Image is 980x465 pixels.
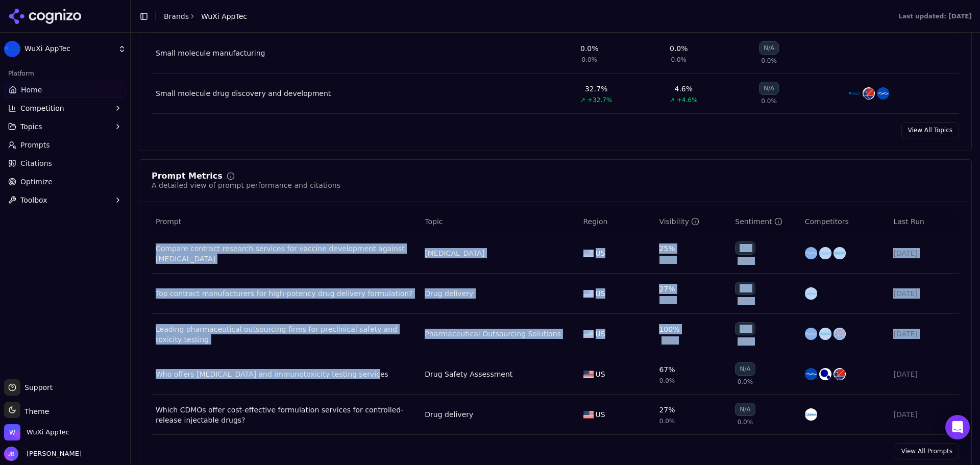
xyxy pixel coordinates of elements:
[659,243,675,254] div: 25%
[677,96,698,104] span: +4.6%
[834,368,846,380] img: pharmaron
[805,216,849,227] span: Competitors
[156,48,265,58] div: Small molecule manufacturing
[819,368,831,380] img: evotec
[4,174,126,190] a: Optimize
[152,180,340,190] div: A detailed view of prompt performance and citations
[834,328,846,340] img: pharmaron
[580,96,585,104] span: ↗
[4,100,126,116] button: Competition
[425,216,443,227] span: Topic
[4,192,126,208] button: Toolbox
[738,297,753,305] span: 0.0%
[805,247,817,259] img: charles river laboratories
[425,409,473,420] a: Drug delivery
[659,296,675,304] span: 0.0%
[20,382,53,393] span: Support
[655,210,731,233] th: brandMentionRate
[20,158,52,168] span: Citations
[661,336,677,345] span: 0.0%
[27,428,69,437] span: WuXi AppTec
[801,210,890,233] th: Competitors
[20,177,53,187] span: Optimize
[421,210,579,233] th: Topic
[848,87,861,100] img: wuxi apptec
[805,408,817,421] img: catalent
[659,364,675,375] div: 67%
[4,424,69,440] button: Open organization switcher
[152,172,223,180] div: Prompt Metrics
[20,407,49,415] span: Theme
[156,405,416,425] a: Which CDMOs offer cost-effective formulation services for controlled-release injectable drugs?
[805,328,817,340] img: charles river laboratories
[596,248,605,258] span: US
[893,409,955,420] div: [DATE]
[24,44,114,54] span: WuXi AppTec
[761,57,777,65] span: 0.0%
[583,371,594,378] img: US flag
[759,41,779,55] div: N/A
[4,447,18,461] img: Josef Bookert
[580,43,599,54] div: 0.0%
[670,96,675,104] span: ↗
[819,247,831,259] img: catalent
[659,417,675,425] span: 0.0%
[596,369,605,379] span: US
[893,329,955,339] div: [DATE]
[587,96,612,104] span: +32.7%
[659,256,675,264] span: 0.0%
[156,243,416,264] a: Compare contract research services for vaccine development against [MEDICAL_DATA]
[659,377,675,385] span: 0.0%
[671,56,687,64] span: 0.0%
[4,137,126,153] a: Prompts
[583,250,594,257] img: US flag
[4,82,126,98] a: Home
[582,56,598,64] span: 0.0%
[425,369,512,379] a: Drug Safety Assessment
[4,447,82,461] button: Open user button
[585,84,607,94] div: 32.7%
[819,328,831,340] img: icon plc
[834,247,846,259] img: icon plc
[738,418,753,426] span: 0.0%
[156,324,416,345] a: Leading pharmaceutical outsourcing firms for preclinical safety and toxicity testing
[877,87,889,100] img: charles river laboratories
[893,369,955,379] div: [DATE]
[805,287,817,300] img: catalent
[579,210,655,233] th: Region
[889,210,959,233] th: Last Run
[156,216,181,227] span: Prompt
[152,210,421,233] th: Prompt
[20,195,47,205] span: Toolbox
[425,329,561,339] a: Pharmaceutical Outsourcing Solutions
[735,282,755,295] div: N/A
[164,12,189,20] a: Brands
[583,290,594,298] img: US flag
[20,121,42,132] span: Topics
[4,65,126,82] div: Platform
[4,41,20,57] img: WuXi AppTec
[4,424,20,440] img: WuXi AppTec
[731,210,800,233] th: sentiment
[20,103,64,113] span: Competition
[156,288,416,299] div: Top contract manufacturers for high-potency drug delivery formulation?
[596,329,605,339] span: US
[425,248,484,258] a: [MEDICAL_DATA]
[4,155,126,172] a: Citations
[156,88,331,99] a: Small molecule drug discovery and development
[901,122,959,138] a: View All Topics
[945,415,970,439] div: Open Intercom Messenger
[805,368,817,380] img: charles river laboratories
[156,369,416,379] a: Who offers [MEDICAL_DATA] and immunotoxicity testing services
[596,288,605,299] span: US
[659,405,675,415] div: 27%
[670,43,688,54] div: 0.0%
[738,378,753,386] span: 0.0%
[425,288,473,299] a: Drug delivery
[22,449,82,458] span: [PERSON_NAME]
